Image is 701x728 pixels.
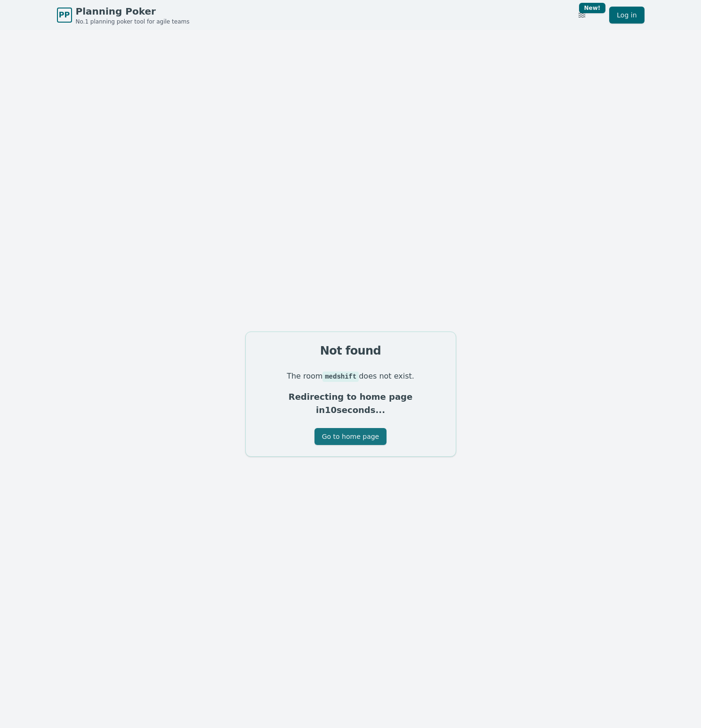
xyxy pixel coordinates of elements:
[57,5,190,25] a: PPPlanning PokerNo.1 planning poker tool for agile teams
[59,9,70,21] span: PP
[573,7,590,24] button: New!
[609,7,644,24] a: Log in
[76,18,190,25] span: No.1 planning poker tool for agile teams
[314,428,387,445] button: Go to home page
[257,390,444,417] p: Redirecting to home page in 10 seconds...
[322,372,359,382] code: medshift
[76,5,190,18] span: Planning Poker
[257,343,444,358] div: Not found
[257,370,444,383] p: The room does not exist.
[579,3,606,13] div: New!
